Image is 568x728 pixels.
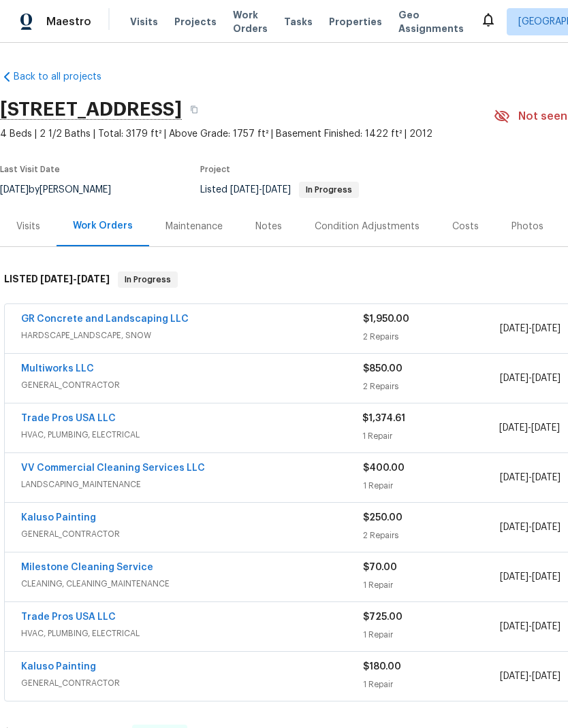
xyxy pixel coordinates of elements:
[500,322,561,335] span: -
[21,414,116,423] a: Trade Pros USA LLC
[452,220,479,233] div: Costs
[532,622,561,631] span: [DATE]
[21,478,363,491] span: LANDSCAPING_MAINTENANCE
[21,513,96,523] a: Kaluso Painting
[500,570,561,584] span: -
[500,523,528,532] span: [DATE]
[315,220,420,233] div: Condition Adjustments
[398,8,464,35] span: Geo Assignments
[363,513,403,523] span: $250.00
[500,622,528,631] span: [DATE]
[21,612,116,622] a: Trade Pros USA LLC
[500,471,561,484] span: -
[21,627,363,640] span: HVAC, PLUMBING, ELECTRICAL
[531,423,560,433] span: [DATE]
[499,421,560,435] span: -
[46,15,91,29] span: Maestro
[363,463,405,473] span: $400.00
[255,220,282,233] div: Notes
[21,364,94,374] a: Multiworks LLC
[262,185,291,195] span: [DATE]
[532,324,561,333] span: [DATE]
[73,219,133,233] div: Work Orders
[21,378,363,392] span: GENERAL_CONTRACTOR
[362,429,499,443] div: 1 Repair
[329,15,382,29] span: Properties
[174,15,217,29] span: Projects
[230,185,291,195] span: -
[532,374,561,383] span: [DATE]
[499,423,528,433] span: [DATE]
[500,672,528,681] span: [DATE]
[363,314,409,324] span: $1,950.00
[21,314,189,324] a: GR Concrete and Landscaping LLC
[230,185,259,195] span: [DATE]
[363,364,403,374] span: $850.00
[21,329,363,342] span: HARDSCAPE_LANDSCAPE, SNOW
[182,97,206,122] button: Copy Address
[284,17,313,27] span: Tasks
[363,662,401,672] span: $180.00
[363,628,500,642] div: 1 Repair
[300,186,358,194] span: In Progress
[500,374,528,383] span: [DATE]
[21,463,205,473] a: VV Commercial Cleaning Services LLC
[532,672,561,681] span: [DATE]
[200,185,359,195] span: Listed
[77,274,110,284] span: [DATE]
[511,220,543,233] div: Photos
[363,578,500,592] div: 1 Repair
[21,428,362,442] span: HVAC, PLUMBING, ELECTRICAL
[362,414,405,423] span: $1,374.61
[4,271,110,288] h6: LISTED
[532,572,561,582] span: [DATE]
[500,324,528,333] span: [DATE]
[363,529,500,542] div: 2 Repairs
[363,678,500,691] div: 1 Repair
[119,273,176,286] span: In Progress
[40,274,73,284] span: [DATE]
[200,165,230,173] span: Project
[233,8,268,35] span: Work Orders
[21,577,363,591] span: CLEANING, CLEANING_MAINTENANCE
[363,612,403,622] span: $725.00
[16,220,40,233] div: Visits
[21,662,96,672] a: Kaluso Painting
[500,371,561,385] span: -
[21,676,363,690] span: GENERAL_CONTRACTOR
[500,669,561,683] span: -
[165,220,223,233] div: Maintenance
[532,473,561,482] span: [DATE]
[21,527,363,541] span: GENERAL_CONTRACTOR
[363,563,397,572] span: $70.00
[363,380,500,393] div: 2 Repairs
[500,620,561,633] span: -
[500,572,528,582] span: [DATE]
[500,520,561,534] span: -
[130,15,158,29] span: Visits
[363,479,500,493] div: 1 Repair
[21,563,153,572] a: Milestone Cleaning Service
[363,330,500,344] div: 2 Repairs
[40,274,110,284] span: -
[500,473,528,482] span: [DATE]
[532,523,561,532] span: [DATE]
